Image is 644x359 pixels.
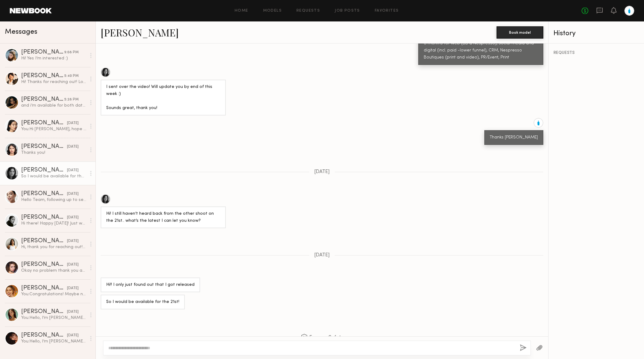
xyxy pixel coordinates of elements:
[301,334,343,342] span: For your Safety
[21,49,64,55] div: [PERSON_NAME]
[235,9,248,13] a: Home
[314,169,330,175] span: [DATE]
[67,215,79,221] div: [DATE]
[21,150,86,156] div: Thanks you!
[21,338,86,344] div: You: Hello, I’m [PERSON_NAME], the production Manager for Blue Bottle Coffee and we’re looking fo...
[21,309,67,315] div: [PERSON_NAME]
[21,144,67,150] div: [PERSON_NAME]
[497,26,543,39] button: Book model
[21,120,67,126] div: [PERSON_NAME]
[21,285,67,291] div: [PERSON_NAME]
[21,96,64,103] div: [PERSON_NAME]
[21,197,86,203] div: Hello Team, following up to see if you still needed me to hold the date.
[21,167,67,173] div: [PERSON_NAME]
[21,173,86,179] div: So I would be available for the 21st!
[106,84,220,112] div: I sent over the video! Will update you by end of this week :) Sounds great, thank you!
[21,262,67,268] div: [PERSON_NAME]
[64,50,79,55] div: 9:08 PM
[67,144,79,150] div: [DATE]
[67,191,79,197] div: [DATE]
[21,268,86,274] div: Okay no problem thank you and yes next time!
[21,221,86,226] div: Hi there! Happy [DATE]! Just wanted to follow up on this and see if there’s was any moment. More ...
[67,262,79,268] div: [DATE]
[64,97,79,103] div: 5:28 PM
[21,214,67,221] div: [PERSON_NAME]
[497,29,543,35] a: Book model
[5,28,37,36] span: Messages
[335,9,360,13] a: Job Posts
[553,51,639,55] div: REQUESTS
[296,9,320,13] a: Requests
[67,168,79,173] div: [DATE]
[67,285,79,291] div: [DATE]
[21,79,86,85] div: Hi! Thanks for reaching out! Love Blue Bottle! I’m available those days, please send over details...
[553,30,639,37] div: History
[21,73,64,79] div: [PERSON_NAME]
[21,332,67,338] div: [PERSON_NAME]
[67,309,79,315] div: [DATE]
[67,333,79,338] div: [DATE]
[64,73,79,79] div: 5:40 PM
[106,299,179,306] div: So I would be available for the 21st!
[21,244,86,250] div: Hi, thank you for reaching out! I love blue bottle. I am available to model for those days. My ha...
[314,253,330,258] span: [DATE]
[424,40,538,61] div: 6 months for web (BB & Nespresso), social media and digital (incl. paid -lower funnel), CRM, Nesp...
[490,134,538,141] div: Thanks [PERSON_NAME]
[21,126,86,132] div: You: Hi [PERSON_NAME], hope all is well. We have another production coming up on 9/11 and would l...
[21,315,86,321] div: You: Hello, I’m [PERSON_NAME], the production Manager for Blue Bottle Coffee and we’re looking fo...
[21,55,86,61] div: Hi! Yes I’m interested :)
[21,238,67,244] div: [PERSON_NAME]
[21,103,86,108] div: and i’m available for both dates!
[106,210,220,225] div: Hi! I still haven’t heard back from the other shoot on the 21st.. what’s the latest I can let you...
[106,282,195,289] div: Hi!! I only just found out that I got released
[21,291,86,297] div: You: Congratulations! Maybe next time, have fun
[67,120,79,126] div: [DATE]
[21,191,67,197] div: [PERSON_NAME]
[263,9,282,13] a: Models
[101,26,179,39] a: [PERSON_NAME]
[375,9,399,13] a: Favorites
[67,238,79,244] div: [DATE]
